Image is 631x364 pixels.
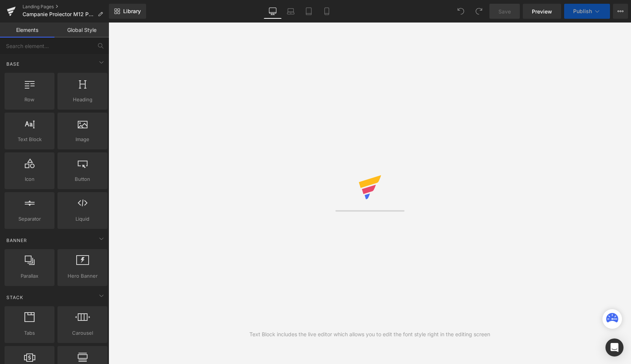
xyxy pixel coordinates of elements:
span: Banner [6,237,28,244]
a: Laptop [282,4,300,19]
div: Open Intercom Messenger [605,338,623,356]
a: Landing Pages [23,4,109,10]
span: Carousel [60,329,105,337]
span: Separator [7,215,52,223]
span: Parallax [7,272,52,280]
span: Base [6,60,20,68]
button: Undo [453,4,468,19]
span: Tabs [7,329,52,337]
span: Stack [6,294,24,301]
span: Liquid [60,215,105,223]
button: Publish [564,4,610,19]
span: Publish [573,8,592,14]
span: Campanie Proiector M12 POAL-0 CADOU [23,11,95,17]
span: Heading [60,96,105,104]
button: Redo [471,4,486,19]
span: Library [123,8,141,15]
span: Hero Banner [60,272,105,280]
span: Row [7,96,52,104]
span: Button [60,175,105,183]
span: Text Block [7,135,52,143]
a: Preview [523,4,561,19]
span: Preview [532,8,552,15]
span: Image [60,135,105,143]
a: Global Style [54,23,109,38]
a: New Library [109,4,146,19]
a: Mobile [318,4,336,19]
div: Text Block includes the live editor which allows you to edit the font style right in the editing ... [249,330,490,338]
span: Icon [7,175,52,183]
span: Save [498,8,511,15]
a: Tablet [300,4,318,19]
button: More [613,4,628,19]
a: Desktop [264,4,282,19]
